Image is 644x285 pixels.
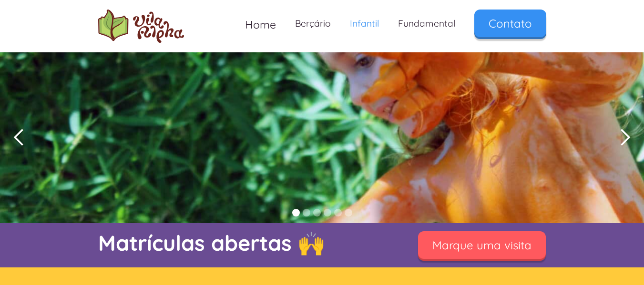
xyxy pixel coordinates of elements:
p: Matrículas abertas 🙌 [98,228,394,258]
a: Berçário [286,10,340,38]
a: home [98,10,184,43]
div: next slide [606,52,644,223]
a: Marque uma visita [418,231,546,259]
div: Show slide 1 of 6 [292,209,300,216]
a: Infantil [340,10,388,38]
div: Show slide 6 of 6 [345,209,352,216]
span: Home [245,18,276,31]
a: Home [235,10,286,39]
div: Show slide 2 of 6 [303,209,310,216]
div: Show slide 3 of 6 [313,209,321,216]
img: logo Escola Vila Alpha [98,10,184,43]
a: Fundamental [388,10,465,38]
div: Show slide 4 of 6 [324,209,331,216]
div: Show slide 5 of 6 [334,209,342,216]
a: Contato [474,10,546,37]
